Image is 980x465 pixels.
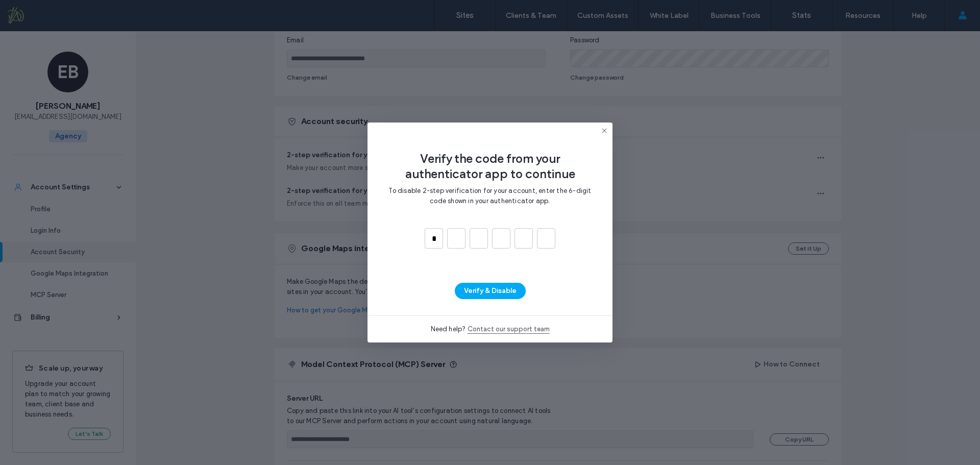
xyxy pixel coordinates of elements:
[455,283,526,299] button: Verify & Disable
[431,325,466,333] span: Need help?
[384,151,596,182] span: Verify the code from your authenticator app to continue
[468,324,550,334] a: Contact our support team
[388,187,591,205] span: To disable 2-step verification for your account, enter the 6-digit code shown in your authenticat...
[23,7,44,16] span: Help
